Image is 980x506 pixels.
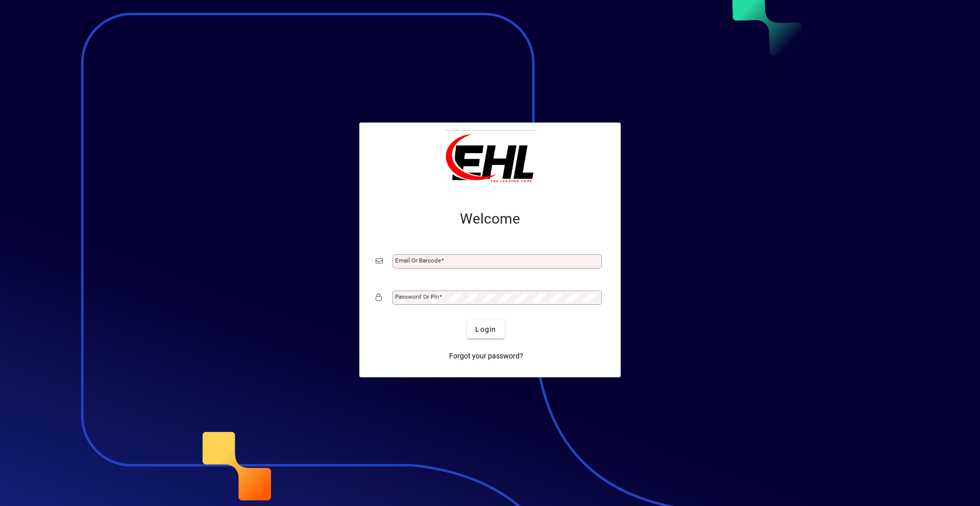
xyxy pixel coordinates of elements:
mat-label: Email or Barcode [395,257,441,264]
h2: Welcome [376,210,604,228]
mat-label: Password or Pin [395,293,439,300]
a: Forgot your password? [445,347,527,365]
button: Login [467,320,504,339]
span: Forgot your password? [449,351,523,362]
span: Login [475,324,496,335]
